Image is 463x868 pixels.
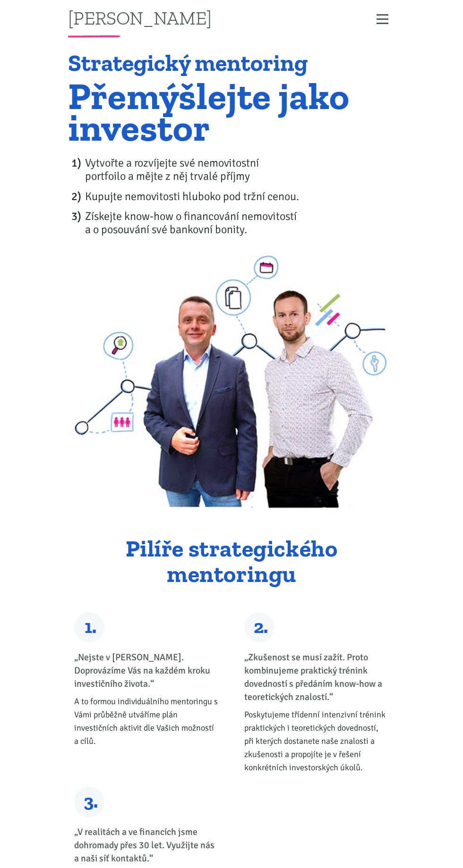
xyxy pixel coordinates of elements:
li: Získejte know-how o financování nemovitostí a o posouvání své bankovní bonity. [85,210,395,236]
h2: Pilíře strategického mentoringu [68,536,395,587]
div: 1. [74,612,104,642]
div: „Nejste v [PERSON_NAME]. Doprovázíme Vás na každém kroku investičního života.“ [74,651,219,691]
button: Zobrazit menu [370,11,395,27]
div: 2. [244,612,274,642]
a: [PERSON_NAME] [68,8,212,27]
h1: Přemýšlejte jako investor [68,80,395,143]
div: „V realitách a ve financích jsme dohromady přes 30 let. Využijte nás a naši síť kontaktů.“ [74,826,219,865]
div: 3. [74,787,104,817]
div: A to formou individuálního mentoringu s Vámi průběžně utváříme plán investičních aktivit dle Vaši... [74,695,219,748]
div: „Zkušenost se musí zažít. Proto kombinujeme praktický trénink dovedností s předáním know-how a te... [244,651,389,704]
li: Vytvořte a rozvíjejte své nemovitostní portfoilo a mějte z něj trvalé příjmy [85,156,395,183]
li: Kupujte nemovitosti hluboko pod tržní cenou. [85,190,395,203]
h1: Strategický mentoring [68,51,395,76]
div: Poskytujeme třídenní intenzivní trénink praktických i teoretických dovedností, při kterých dostan... [244,708,389,774]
